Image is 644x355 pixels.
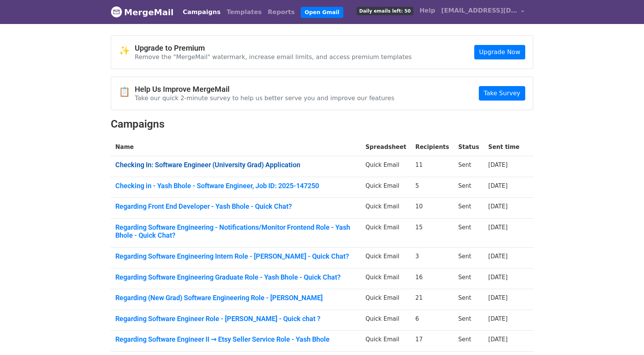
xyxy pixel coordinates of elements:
a: Checking In: Software Engineer (University Grad) Application [115,161,356,169]
span: Daily emails left: 50 [357,7,413,15]
a: Regarding Software Engineer Role - [PERSON_NAME] - Quick chat ? [115,315,356,323]
td: Quick Email [361,331,411,352]
td: Quick Email [361,310,411,331]
th: Name [111,138,361,156]
span: [EMAIL_ADDRESS][DOMAIN_NAME] [441,6,517,15]
td: 16 [411,268,454,289]
p: Take our quick 2-minute survey to help us better serve you and improve our features [135,94,394,102]
td: 5 [411,177,454,198]
td: Sent [454,331,484,352]
td: 3 [411,248,454,269]
td: Quick Email [361,268,411,289]
iframe: Chat Widget [606,318,644,355]
a: [DATE] [488,315,508,322]
td: 21 [411,289,454,310]
h4: Help Us Improve MergeMail [135,85,394,94]
td: Sent [454,310,484,331]
h4: Upgrade to Premium [135,43,412,53]
a: Campaigns [180,5,223,20]
a: Upgrade Now [474,45,525,59]
td: Quick Email [361,198,411,219]
td: 15 [411,218,454,247]
td: Quick Email [361,218,411,247]
a: [DATE] [488,203,508,210]
a: Take Survey [479,86,525,101]
td: Sent [454,198,484,219]
span: ✨ [119,45,135,56]
th: Recipients [411,138,454,156]
a: [DATE] [488,294,508,301]
img: MergeMail logo [111,6,122,18]
td: Quick Email [361,289,411,310]
a: Regarding Front End Developer - Yash Bhole - Quick Chat? [115,202,356,211]
a: [DATE] [488,224,508,231]
td: Sent [454,248,484,269]
td: Quick Email [361,177,411,198]
td: 17 [411,331,454,352]
a: Regarding Software Engineer II → Etsy Seller Service Role - Yash Bhole [115,335,356,344]
td: 10 [411,198,454,219]
th: Status [454,138,484,156]
a: [DATE] [488,336,508,343]
a: Regarding Software Engineering Graduate Role - Yash Bhole - Quick Chat? [115,273,356,281]
a: MergeMail [111,4,174,20]
a: [EMAIL_ADDRESS][DOMAIN_NAME] [438,3,527,21]
a: [DATE] [488,182,508,189]
a: Templates [223,5,265,20]
a: Regarding Software Engineering Intern Role - [PERSON_NAME] - Quick Chat? [115,252,356,261]
td: 11 [411,156,454,177]
a: [DATE] [488,274,508,281]
td: Sent [454,289,484,310]
td: Quick Email [361,248,411,269]
a: Open Gmail [301,7,343,18]
p: Remove the "MergeMail" watermark, increase email limits, and access premium templates [135,53,412,61]
a: Daily emails left: 50 [354,3,416,18]
a: Regarding (New Grad) Software Engineering Role - [PERSON_NAME] [115,294,356,302]
td: Quick Email [361,156,411,177]
td: Sent [454,218,484,247]
a: Checking in - Yash Bhole - Software Engineer, Job ID: 2025-147250 [115,182,356,190]
a: Regarding Software Engineering - Notifications/Monitor Frontend Role - Yash Bhole - Quick Chat? [115,223,356,240]
span: 📋 [119,86,135,98]
th: Sent time [484,138,524,156]
a: [DATE] [488,162,508,168]
a: Help [416,3,438,18]
td: 6 [411,310,454,331]
th: Spreadsheet [361,138,411,156]
a: [DATE] [488,253,508,260]
td: Sent [454,156,484,177]
a: Reports [265,5,298,20]
td: Sent [454,268,484,289]
h2: Campaigns [111,118,533,131]
td: Sent [454,177,484,198]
